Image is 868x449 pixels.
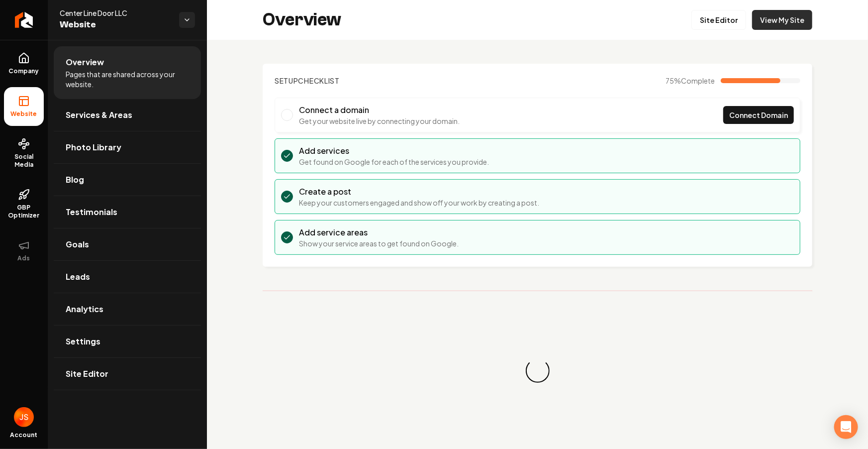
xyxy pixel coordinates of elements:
[299,157,489,167] p: Get found on Google for each of the services you provide.
[4,130,44,177] a: Social Media
[263,10,341,30] h2: Overview
[54,131,201,163] a: Photo Library
[54,196,201,228] a: Testimonials
[5,67,43,75] span: Company
[60,8,171,18] span: Center Line Door LLC
[66,174,84,186] span: Blog
[4,181,44,227] a: GBP Optimizer
[15,12,33,28] img: Rebolt Logo
[299,116,460,126] p: Get your website live by connecting your domain.
[66,69,189,89] span: Pages that are shared across your website.
[299,238,459,248] p: Show your service areas to get found on Google.
[54,228,201,260] a: Goals
[4,231,44,270] button: Ads
[752,10,812,30] a: View My Site
[14,407,34,427] button: Open user button
[10,431,38,439] span: Account
[54,358,201,390] a: Site Editor
[834,415,858,439] div: Open Intercom Messenger
[4,44,44,83] a: Company
[54,293,201,325] a: Analytics
[523,357,552,385] div: Loading
[7,110,41,118] span: Website
[66,368,108,380] span: Site Editor
[54,261,201,293] a: Leads
[66,271,90,283] span: Leads
[723,106,794,124] a: Connect Domain
[681,76,715,85] span: Complete
[299,104,460,116] h3: Connect a domain
[299,186,539,198] h3: Create a post
[4,204,44,220] span: GBP Optimizer
[60,18,171,32] span: Website
[66,56,104,68] span: Overview
[666,76,715,86] span: 75 %
[66,336,100,347] span: Settings
[54,164,201,196] a: Blog
[66,206,117,218] span: Testimonials
[299,226,459,238] h3: Add service areas
[275,76,340,86] h2: Checklist
[66,238,89,250] span: Goals
[54,326,201,357] a: Settings
[299,198,539,208] p: Keep your customers engaged and show off your work by creating a post.
[14,407,34,427] img: James Shamoun
[299,145,489,157] h3: Add services
[14,254,34,262] span: Ads
[66,303,103,315] span: Analytics
[691,10,746,30] a: Site Editor
[66,141,121,153] span: Photo Library
[54,99,201,131] a: Services & Areas
[4,153,44,169] span: Social Media
[729,110,788,120] span: Connect Domain
[275,76,298,85] span: Setup
[66,109,132,121] span: Services & Areas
